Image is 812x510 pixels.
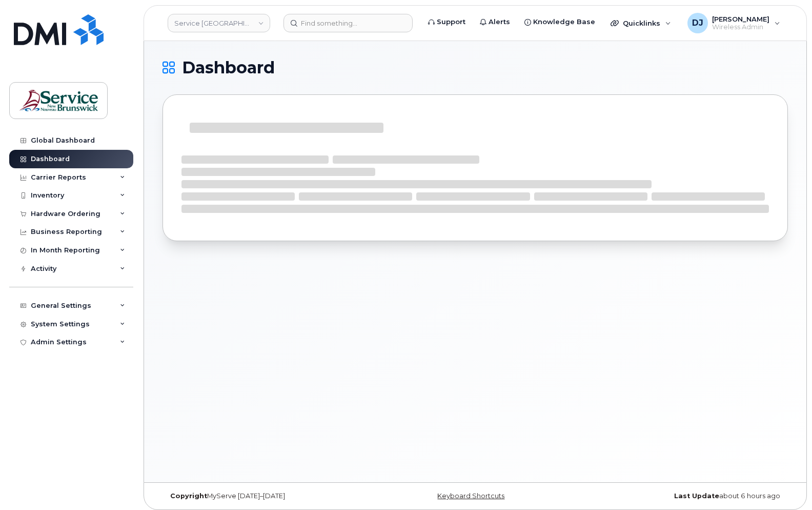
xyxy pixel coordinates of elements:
div: about 6 hours ago [579,492,788,500]
div: MyServe [DATE]–[DATE] [163,492,371,500]
a: Keyboard Shortcuts [437,492,504,500]
strong: Copyright [170,492,207,500]
strong: Last Update [674,492,719,500]
span: Dashboard [182,60,275,75]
